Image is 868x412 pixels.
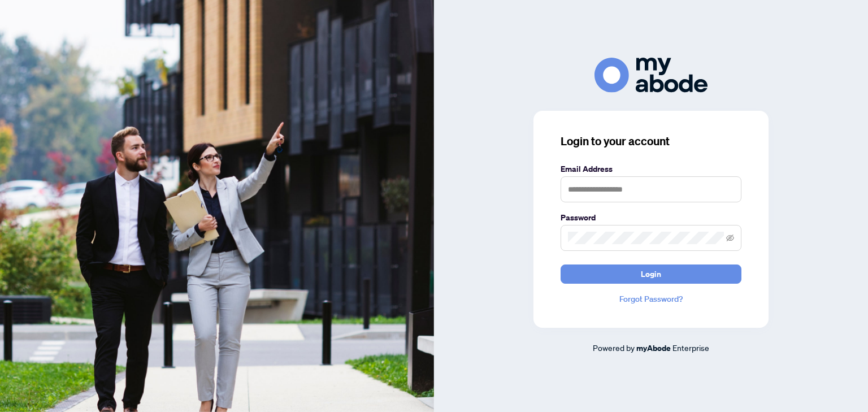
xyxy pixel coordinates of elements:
button: Login [561,264,741,284]
h3: Login to your account [561,133,741,149]
a: Forgot Password? [561,293,741,305]
img: ma-logo [594,58,708,92]
span: Enterprise [672,342,709,353]
span: Login [641,265,661,283]
span: Powered by [593,342,635,353]
label: Password [561,211,741,224]
label: Email Address [561,163,741,175]
span: eye-invisible [726,234,734,242]
a: myAbode [636,342,671,354]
